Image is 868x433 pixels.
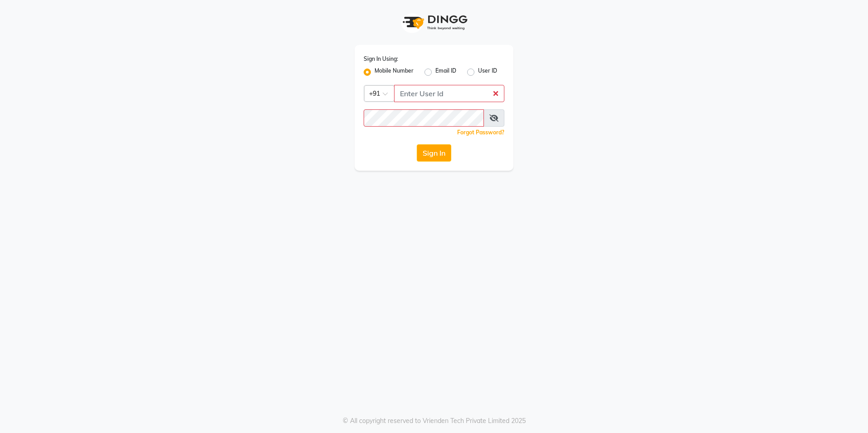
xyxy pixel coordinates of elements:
label: Sign In Using: [364,55,398,63]
button: Sign In [417,144,451,162]
input: Username [364,109,484,127]
a: Forgot Password? [457,129,504,136]
label: Mobile Number [375,67,414,78]
label: User ID [478,67,497,78]
label: Email ID [435,67,456,78]
img: logo1.svg [398,9,470,36]
input: Username [394,85,504,102]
